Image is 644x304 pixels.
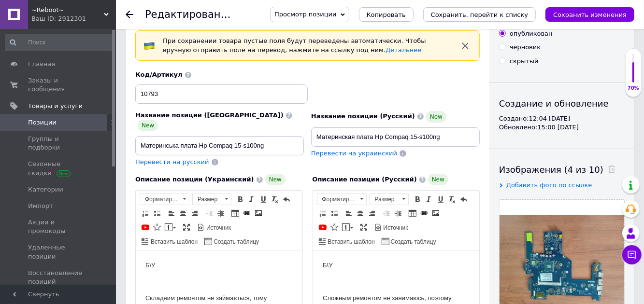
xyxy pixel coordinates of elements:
[412,194,423,205] a: Полужирный (Ctrl+B)
[447,194,458,205] a: Убрать форматирование
[329,222,340,233] a: Вставить иконку
[274,11,336,18] span: Просмотр позиции
[242,208,252,219] a: Вставить/Редактировать ссылку (Ctrl+L)
[140,208,151,219] a: Вставить / удалить нумерованный список
[311,112,415,120] span: Название позиции (Русский)
[419,208,429,219] a: Вставить/Редактировать ссылку (Ctrl+L)
[140,193,189,205] a: Форматирование
[428,174,448,185] span: New
[281,194,292,205] a: Отменить (Ctrl+Z)
[386,46,421,54] a: Детальнее
[341,222,355,233] a: Вставить сообщение
[510,57,539,66] div: скрытый
[393,208,403,219] a: Увеличить отступ
[270,194,280,205] a: Убрать форматирование
[28,102,83,111] span: Товары и услуги
[31,6,104,14] span: ~Reboot~
[28,60,55,69] span: Главная
[358,222,369,233] a: Развернуть
[426,111,446,123] span: New
[370,194,399,205] span: Размер
[212,238,259,246] span: Создать таблицу
[10,89,157,119] p: Не рабочая под восстановление. Стартует и через 8 секунд выключается возможно присутствуют следы ...
[126,11,133,18] div: Вернуться назад
[31,14,116,23] div: Ваш ID: 2912301
[192,193,231,205] a: Размер
[10,89,157,109] p: Не робоче під відновлення. Стартує й за 8 секунд вимикається можливе наявність слідів ремонту.
[143,40,155,52] img: :flag-ua:
[435,194,446,205] a: Подчеркнутый (Ctrl+U)
[407,208,418,219] a: Таблица
[626,85,641,92] div: 70%
[10,10,157,109] body: Визуальный текстовый редактор, 5438EB00-8B1F-4252-876B-4AEDDC253B5C
[499,164,625,176] div: Изображения (4 из 10)
[625,48,642,97] div: 70% Качество заполнения
[355,208,366,219] a: По центру
[135,136,304,155] input: Например, H&M женское платье зеленое 38 размер вечернее макси с блестками
[135,158,209,166] span: Перевести на русский
[28,160,89,177] span: Сезонные скидки
[145,9,514,20] h1: Редактирование позиции: Материнська плата Hp Compaq 15-s100ng
[215,208,226,219] a: Увеличить отступ
[499,114,625,123] div: Создано: 12:04 [DATE]
[370,193,409,205] a: Размер
[423,7,536,22] button: Сохранить, перейти к списку
[10,42,157,83] p: Складним ремонтом не займається, тому наявність будь-яких деталей не відстежується, роблять огляд...
[359,7,414,22] button: Копировать
[204,208,215,219] a: Уменьшить отступ
[253,208,264,219] a: Изображение
[317,236,376,247] a: Вставить шаблон
[10,10,157,119] body: Визуальный текстовый редактор, 4BF83473-E4E5-4F9D-8621-E3CB733D51CD
[424,194,434,205] a: Курсив (Ctrl+I)
[430,208,441,219] a: Изображение
[166,208,177,219] a: По левому краю
[230,208,241,219] a: Таблица
[499,97,625,110] div: Создание и обновление
[343,208,354,219] a: По левому краю
[317,193,367,205] a: Форматирование
[28,202,53,210] span: Импорт
[499,123,625,132] div: Обновлено: 15:00 [DATE]
[317,222,328,233] a: Добавить видео с YouTube
[138,120,158,131] span: New
[181,222,192,233] a: Развернуть
[140,194,180,205] span: Форматирование
[381,208,392,219] a: Уменьшить отступ
[178,208,188,219] a: По центру
[367,11,406,18] span: Копировать
[28,118,57,127] span: Позиции
[265,174,286,185] span: New
[28,185,63,194] span: Категории
[510,29,553,38] div: опубликован
[327,238,375,246] span: Вставить шаблон
[28,135,89,152] span: Группы и подборки
[140,236,199,247] a: Вставить шаблон
[373,222,410,233] a: Источник
[389,238,436,246] span: Создать таблицу
[203,236,260,247] a: Создать таблицу
[163,222,177,233] a: Вставить сообщение
[311,127,480,147] input: Например, H&M женское платье зеленое 38 размер вечернее макси с блестками
[510,43,541,52] div: черновик
[163,37,426,54] span: При сохранении товара пустые поля будут переведены автоматически. Чтобы вручную отправить поле на...
[235,194,245,205] a: Полужирный (Ctrl+B)
[135,111,284,119] span: Название позиции ([GEOGRAPHIC_DATA])
[622,245,642,264] button: Чат с покупателем
[313,176,417,183] span: Описание позиции (Русский)
[196,222,232,233] a: Источник
[553,11,627,18] i: Сохранить изменения
[367,208,377,219] a: По правому краю
[458,194,469,205] a: Отменить (Ctrl+Z)
[140,222,151,233] a: Добавить видео с YouTube
[5,34,114,51] input: Поиск
[189,208,200,219] a: По правому краю
[28,218,89,235] span: Акции и промокоды
[152,222,162,233] a: Вставить иконку
[193,194,222,205] span: Размер
[329,208,340,219] a: Вставить / удалить маркированный список
[258,194,269,205] a: Подчеркнутый (Ctrl+U)
[311,150,397,157] span: Перевести на украинский
[28,76,89,94] span: Заказы и сообщения
[317,194,357,205] span: Форматирование
[149,238,198,246] span: Вставить шаблон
